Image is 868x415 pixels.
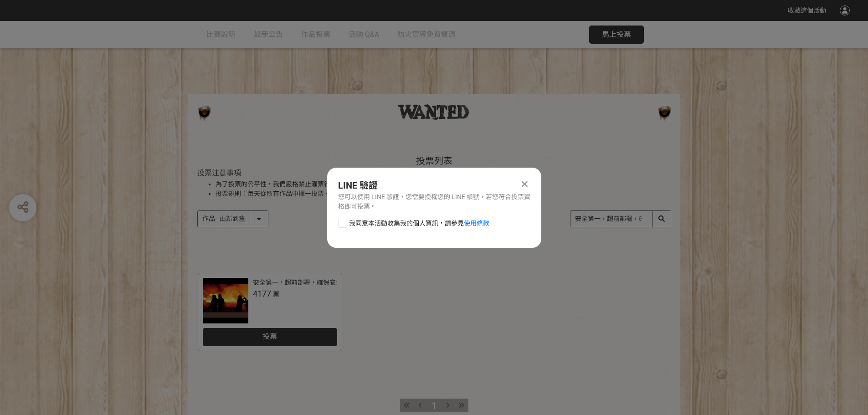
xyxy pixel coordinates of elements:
a: 最新公告 [254,21,283,48]
span: 作品投票 [301,30,330,39]
span: 比賽說明 [206,30,236,39]
select: Sorting [198,211,268,227]
button: 馬上投票 [589,26,644,44]
div: LINE 驗證 [338,179,530,192]
a: 比賽說明 [206,21,236,48]
span: 我同意本活動收集我的個人資訊，請參見 [349,219,489,228]
a: 活動 Q&A [349,21,379,48]
span: 馬上投票 [602,30,631,39]
span: 防火宣導免費資源 [397,30,456,39]
span: 最新公告 [254,30,283,39]
div: 安全第一，超前部署，確保安全。 [253,278,349,287]
h2: 投票列表 [197,155,671,166]
span: 投票注意事項 [197,169,241,177]
span: 活動 Q&A [349,30,379,39]
li: 投票規則：每天從所有作品中擇一投票。 [216,189,671,199]
a: 防火宣導免費資源 [397,21,456,48]
div: 您可以使用 LINE 驗證，您需要授權您的 LINE 帳號，若您符合投票資格即可投票。 [338,192,530,211]
span: 票 [273,291,279,298]
input: 搜尋作品 [570,211,671,227]
span: 投票 [262,332,277,341]
a: 安全第一，超前部署，確保安全。4177票投票 [198,273,342,351]
a: 使用條款 [464,220,489,227]
span: 收藏這個活動 [788,7,826,14]
li: 為了投票的公平性，我們嚴格禁止灌票行為，所有投票者皆需經過 LINE 登入認證。 [216,179,671,189]
a: 作品投票 [301,21,330,48]
span: 1 [431,400,437,411]
span: 4177 [253,289,271,298]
